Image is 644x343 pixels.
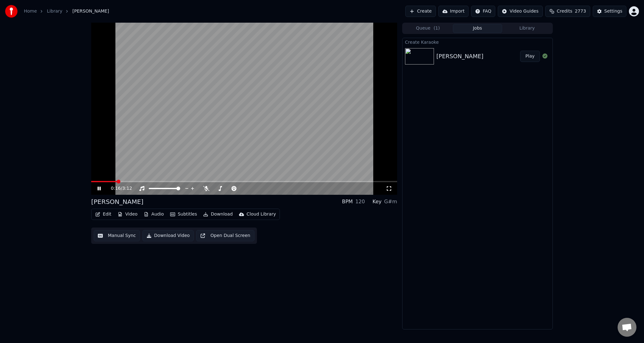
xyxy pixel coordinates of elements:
button: Settings [593,6,626,17]
span: 2773 [575,8,586,14]
button: Create [405,6,436,17]
button: Open Dual Screen [196,230,254,241]
button: Video [115,210,140,219]
div: Open chat [618,318,636,337]
div: G#m [384,198,397,205]
button: Download Video [142,230,194,241]
button: FAQ [471,6,495,17]
div: Create Karaoke [402,38,552,46]
button: Download [201,210,235,219]
div: / [111,185,126,192]
div: [PERSON_NAME] [436,52,484,61]
button: Audio [141,210,166,219]
button: Play [520,51,540,62]
div: BPM [342,198,353,205]
span: 3:12 [122,185,132,192]
button: Edit [93,210,114,219]
a: Home [24,8,37,14]
div: Key [372,198,381,205]
button: Jobs [453,24,502,33]
div: Settings [604,8,622,14]
button: Credits2773 [545,6,590,17]
span: [PERSON_NAME] [72,8,109,14]
span: ( 1 ) [434,25,440,31]
nav: breadcrumb [24,8,109,14]
button: Subtitles [168,210,199,219]
div: [PERSON_NAME] [91,197,143,206]
div: 120 [355,198,365,205]
img: youka [5,5,18,18]
button: Video Guides [498,6,542,17]
button: Library [502,24,552,33]
button: Queue [403,24,453,33]
span: Credits [557,8,572,14]
button: Manual Sync [94,230,140,241]
span: 0:16 [111,185,121,192]
div: Cloud Library [247,211,276,217]
a: Library [47,8,62,14]
button: Import [438,6,469,17]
